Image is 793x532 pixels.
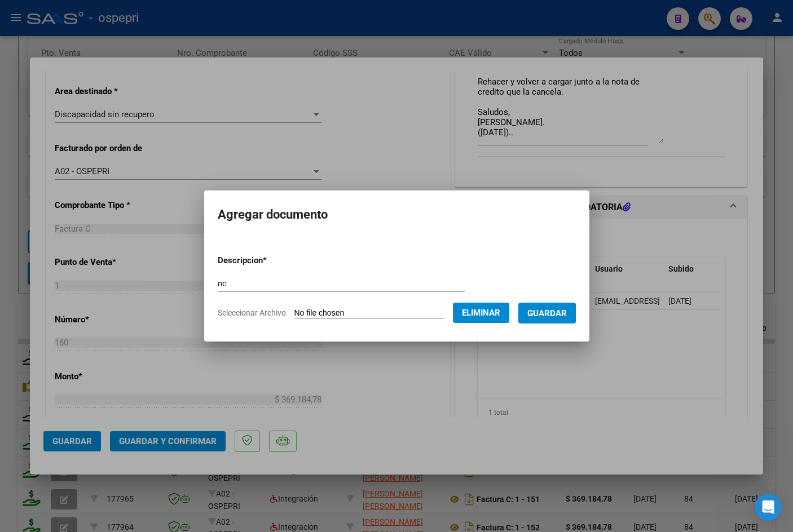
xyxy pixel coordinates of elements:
[755,494,782,521] div: Open Intercom Messenger
[218,254,325,267] p: Descripcion
[527,308,567,318] span: Guardar
[462,308,500,318] span: Eliminar
[518,303,576,323] button: Guardar
[218,204,576,225] h2: Agregar documento
[218,308,286,317] span: Seleccionar Archivo
[453,303,509,323] button: Eliminar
